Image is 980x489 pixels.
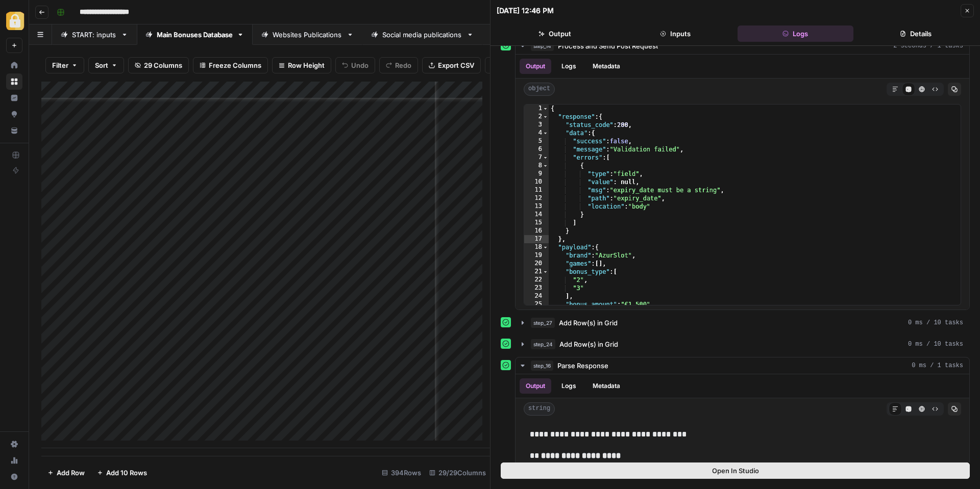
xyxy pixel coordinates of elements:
button: Row Height [272,57,331,73]
button: Undo [335,57,375,73]
div: Main Bonuses Database [157,30,233,40]
span: Freeze Columns [209,60,261,70]
div: 394 Rows [378,465,425,481]
div: 13 [524,202,549,211]
button: Logs [555,378,582,394]
div: 7 [524,153,549,162]
div: Social media publications [382,30,462,40]
div: 29/29 Columns [425,465,490,481]
div: 24 [524,292,549,300]
span: Toggle code folding, rows 4 through 16 [543,129,548,137]
button: Freeze Columns [193,57,268,73]
span: Toggle code folding, rows 18 through 29 [543,243,548,251]
div: Websites Publications [273,30,342,40]
a: Your Data [6,122,22,139]
button: Output [497,25,613,42]
span: string [524,402,555,416]
div: 15 [524,219,549,227]
span: Toggle code folding, rows 2 through 17 [543,113,548,121]
span: Toggle code folding, rows 21 through 24 [543,268,548,276]
span: step_24 [531,339,555,349]
span: Process and Send Post Request [558,41,658,51]
div: 3 [524,121,549,129]
button: 29 Columns [128,57,189,73]
button: Logs [738,25,854,42]
span: 29 Columns [144,60,182,70]
button: Sort [88,57,124,73]
div: 10 [524,178,549,186]
button: Inputs [617,25,733,42]
div: 25 [524,300,549,308]
button: 0 ms / 10 tasks [516,315,969,331]
button: Export CSV [422,57,481,73]
button: Logs [555,59,582,74]
div: 4 [524,129,549,137]
div: 5 [524,137,549,145]
span: Add Row [57,468,85,478]
span: 0 ms / 1 tasks [912,361,963,370]
span: 0 ms / 10 tasks [908,318,963,327]
button: Workspace: Adzz [6,8,22,34]
a: START: inputs [52,24,137,45]
a: Browse [6,73,22,90]
div: 17 [524,235,549,243]
div: START: inputs [72,30,117,40]
span: Redo [395,60,411,70]
span: Toggle code folding, rows 8 through 14 [543,162,548,170]
button: Metadata [586,378,626,394]
span: Filter [52,60,68,70]
span: Sort [95,60,108,70]
a: Main Bonuses Database [137,24,253,45]
button: Open In Studio [501,462,970,479]
div: 6 [524,145,549,153]
span: Toggle code folding, rows 1 through 33 [543,105,548,113]
span: Parse Response [557,361,608,371]
span: step_16 [531,361,553,371]
button: Redo [379,57,418,73]
div: 23 [524,284,549,292]
div: 8 [524,162,549,170]
span: Open In Studio [712,466,759,476]
a: Opportunities [6,106,22,122]
div: 12 [524,194,549,202]
div: 19 [524,251,549,260]
div: 14 [524,211,549,219]
div: 20 [524,260,549,268]
a: Home [6,57,22,73]
a: Websites Publications [253,24,362,45]
button: 2 seconds / 1 tasks [516,38,969,54]
span: 0 ms / 10 tasks [908,340,963,349]
span: Undo [351,60,369,70]
button: Metadata [586,59,626,74]
div: 2 seconds / 1 tasks [516,55,969,310]
span: Add 10 Rows [106,468,147,478]
a: another grid: extracted sources [482,24,623,45]
div: 21 [524,268,549,276]
div: 11 [524,186,549,194]
span: step_14 [531,41,554,51]
button: Filter [45,57,84,73]
div: [DATE] 12:46 PM [497,6,554,16]
img: Adzz Logo [6,12,24,30]
span: object [524,83,555,96]
button: 0 ms / 1 tasks [516,357,969,374]
a: Usage [6,452,22,469]
span: step_27 [531,318,555,328]
button: Help + Support [6,469,22,485]
span: Add Row(s) in Grid [559,318,618,328]
span: Row Height [288,60,325,70]
div: 18 [524,243,549,251]
a: Social media publications [362,24,482,45]
div: 16 [524,227,549,235]
button: Output [520,59,551,74]
span: Export CSV [438,60,474,70]
span: Toggle code folding, rows 7 through 15 [543,153,548,162]
span: 2 seconds / 1 tasks [893,41,963,50]
a: Insights [6,90,22,106]
div: 9 [524,170,549,178]
button: 0 ms / 10 tasks [516,336,969,352]
button: Add 10 Rows [91,465,153,481]
span: Add Row(s) in Grid [559,339,618,349]
button: Output [520,378,551,394]
div: 22 [524,276,549,284]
